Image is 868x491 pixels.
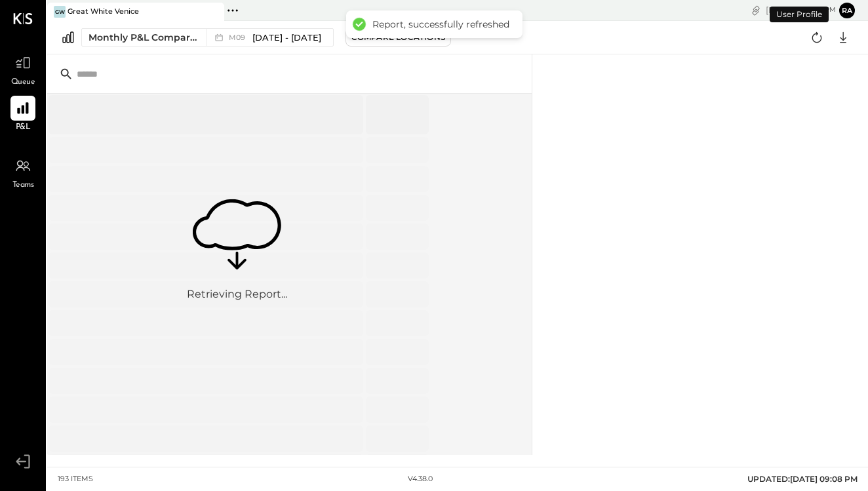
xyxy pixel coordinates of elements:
div: Great White Venice [68,7,139,17]
span: Queue [11,77,35,88]
a: P&L [1,96,45,134]
div: Retrieving Report... [187,288,287,303]
button: Monthly P&L Comparison M09[DATE] - [DATE] [81,28,334,47]
div: copy link [749,3,762,17]
div: Report, successfully refreshed [372,18,509,30]
div: 193 items [58,474,93,484]
span: UPDATED: [DATE] 09:08 PM [747,474,858,484]
span: [DATE] - [DATE] [252,31,321,44]
span: pm [825,5,836,14]
span: P&L [16,122,31,134]
div: v 4.38.0 [408,474,433,484]
span: 9 : 08 [797,4,823,16]
span: Teams [12,180,34,191]
div: Monthly P&L Comparison [89,31,199,44]
div: User Profile [770,7,829,22]
div: [DATE] [766,4,836,16]
span: M09 [229,34,249,41]
div: GW [54,6,66,18]
a: Queue [1,50,45,88]
a: Teams [1,153,45,191]
button: Compare Locations [345,28,451,47]
button: ra [839,3,855,18]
